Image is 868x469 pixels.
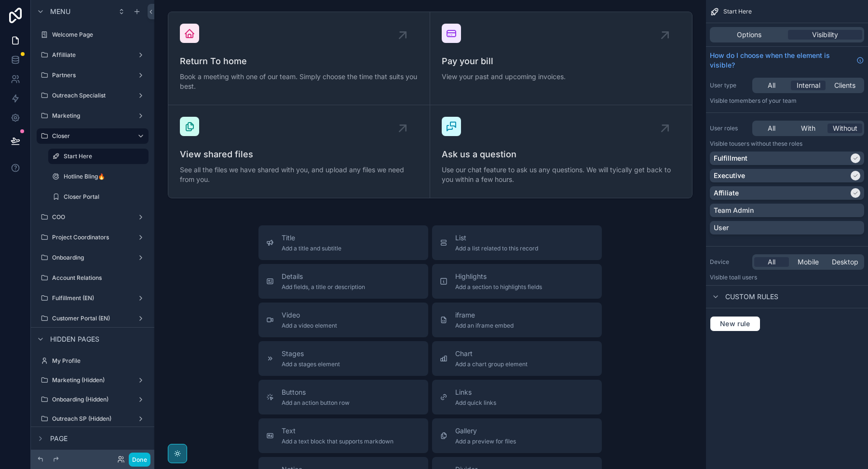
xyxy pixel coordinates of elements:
span: With [801,124,815,133]
span: Users without these roles [734,140,802,147]
span: Custom rules [725,292,778,302]
button: Done [129,453,150,467]
button: ListAdd a list related to this record [432,225,602,260]
a: Partners [37,68,149,83]
a: Start Here [48,149,149,164]
span: Start Here [723,8,752,15]
span: Add fields, a title or description [282,283,365,291]
span: Add a chart group element [455,360,528,368]
span: Clients [834,81,855,90]
button: VideoAdd a video element [258,303,428,337]
a: Welcome Page [37,27,149,42]
label: COO [52,213,133,221]
p: User [714,223,729,233]
span: Text [282,426,393,436]
span: Details [282,272,365,281]
button: TitleAdd a title and subtitle [258,225,428,260]
span: All [768,257,775,267]
span: Buttons [282,387,350,397]
span: Add a section to highlights fields [455,283,542,291]
span: iframe [455,310,514,320]
span: Add a list related to this record [455,245,538,252]
a: Affilliate [37,47,149,63]
a: Outreach SP (Hidden) [37,411,149,427]
label: Closer [52,132,129,140]
span: Add an iframe embed [455,322,514,330]
span: all users [734,274,757,281]
p: Visible to [710,140,864,148]
a: Customer Portal (EN) [37,311,149,326]
label: Closer Portal [64,193,147,201]
label: Device [710,258,748,266]
span: All [768,124,775,133]
p: Visible to [710,274,864,281]
button: ButtonsAdd an action button row [258,380,428,414]
span: How do I choose when the element is visible? [710,51,853,70]
a: Marketing [37,108,149,124]
span: All [768,81,775,90]
button: TextAdd a text block that supports markdown [258,418,428,453]
span: Add a preview for files [455,438,516,445]
p: Fulfillment [714,153,747,163]
span: Mobile [798,257,819,267]
span: Links [455,387,496,397]
label: Onboarding (Hidden) [52,396,133,403]
label: User roles [710,124,748,132]
label: My Profile [52,357,147,365]
label: Onboarding [52,254,133,262]
span: Add quick links [455,399,496,407]
button: New rule [710,316,760,331]
span: Visibility [812,30,838,40]
span: List [455,233,538,243]
span: Stages [282,349,340,359]
a: Fulfillment (EN) [37,290,149,306]
p: Visible to [710,97,864,105]
button: GalleryAdd a preview for files [432,418,602,453]
label: Start Here [64,152,143,160]
button: iframeAdd an iframe embed [432,303,602,337]
label: Welcome Page [52,31,147,39]
button: LinksAdd quick links [432,380,602,414]
a: My Profile [37,353,149,369]
label: Customer Portal (EN) [52,315,133,322]
span: Gallery [455,426,516,436]
button: DetailsAdd fields, a title or description [258,264,428,299]
a: Account Relations [37,270,149,286]
p: Team Admin [714,206,754,215]
label: Account Relations [52,274,147,282]
label: Fulfillment (EN) [52,294,133,302]
span: Add a video element [282,322,337,330]
label: Marketing [52,112,133,120]
span: Video [282,310,337,320]
label: Outreach Specialist [52,92,133,99]
button: ChartAdd a chart group element [432,341,602,376]
span: Options [737,30,761,40]
a: Marketing (Hidden) [37,372,149,388]
span: Members of your team [734,97,797,104]
button: HighlightsAdd a section to highlights fields [432,264,602,299]
a: Closer [37,128,149,144]
label: Marketing (Hidden) [52,376,133,384]
span: Highlights [455,272,542,281]
label: User type [710,82,748,89]
button: StagesAdd a stages element [258,341,428,376]
label: Affilliate [52,51,133,59]
label: Partners [52,71,133,79]
span: Desktop [832,257,858,267]
a: Closer Portal [48,189,149,205]
span: Add a title and subtitle [282,245,341,252]
label: Outreach SP (Hidden) [52,415,133,423]
span: Without [833,124,857,133]
a: Onboarding (Hidden) [37,392,149,407]
span: Add a stages element [282,360,340,368]
label: Hotline Bling🔥 [64,173,147,180]
a: Outreach Specialist [37,88,149,103]
span: Chart [455,349,528,359]
p: Affiliate [714,188,739,198]
span: Add an action button row [282,399,350,407]
span: Hidden pages [50,334,99,344]
a: Onboarding [37,250,149,265]
span: Page [50,434,68,443]
a: Hotline Bling🔥 [48,169,149,184]
span: Menu [50,7,70,16]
